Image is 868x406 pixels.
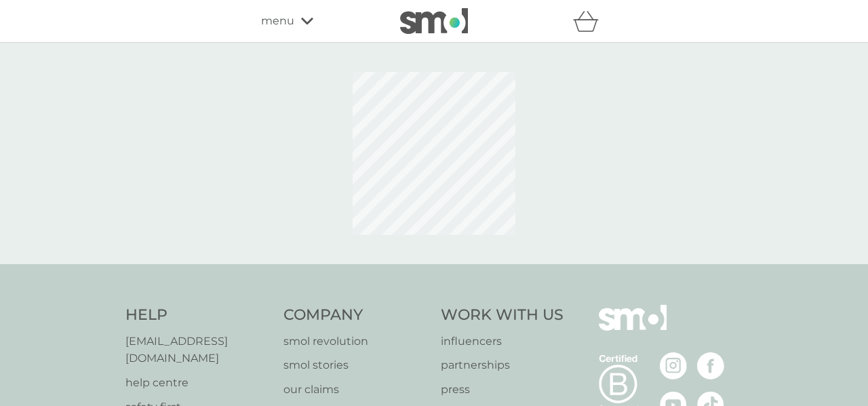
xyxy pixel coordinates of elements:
[125,374,270,392] a: help centre
[125,333,270,367] a: [EMAIL_ADDRESS][DOMAIN_NAME]
[400,8,468,34] img: smol
[441,356,564,374] a: partnerships
[283,356,428,374] a: smol stories
[441,333,564,350] a: influencers
[283,333,428,350] a: smol revolution
[125,305,270,326] h4: Help
[261,12,294,30] span: menu
[283,381,428,399] a: our claims
[441,305,564,326] h4: Work With Us
[573,7,607,35] div: basket
[697,352,724,380] img: visit the smol Facebook page
[660,352,687,380] img: visit the smol Instagram page
[441,381,564,399] a: press
[283,305,428,326] h4: Company
[599,305,667,351] img: smol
